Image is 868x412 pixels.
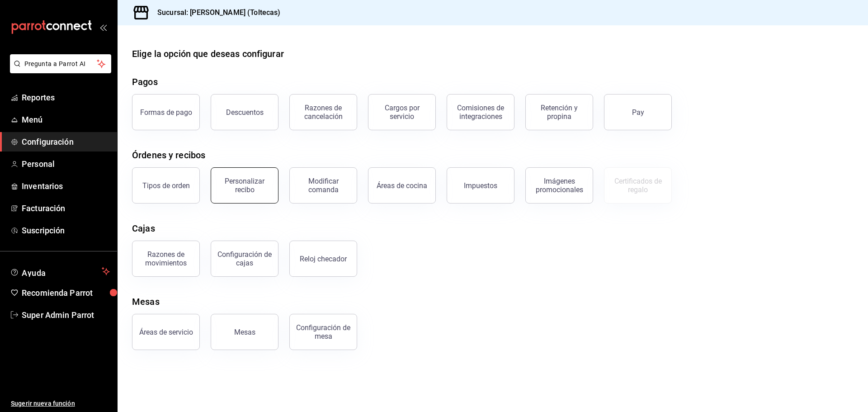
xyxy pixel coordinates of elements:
[22,309,110,321] span: Super Admin Parrot
[6,66,111,75] a: Pregunta a Parrot AI
[132,295,160,308] div: Mesas
[132,167,200,204] button: Tipos de orden
[139,328,193,336] div: Áreas de servicio
[289,167,357,204] button: Modificar comanda
[132,314,200,350] button: Áreas de servicio
[368,94,436,130] button: Cargos por servicio
[22,287,110,299] span: Recomienda Parrot
[22,91,110,104] span: Reportes
[132,241,200,277] button: Razones de movimientos
[211,314,278,350] button: Mesas
[525,167,593,204] button: Imágenes promocionales
[10,54,111,73] button: Pregunta a Parrot AI
[447,167,514,204] button: Impuestos
[295,177,351,194] div: Modificar comanda
[132,75,158,89] div: Pagos
[217,177,273,194] div: Personalizar recibo
[140,108,192,117] div: Formas de pago
[295,104,351,121] div: Razones de cancelación
[138,250,194,267] div: Razones de movimientos
[374,104,430,121] div: Cargos por servicio
[289,314,357,350] button: Configuración de mesa
[24,59,97,69] span: Pregunta a Parrot AI
[525,94,593,130] button: Retención y propina
[11,399,110,408] span: Sugerir nueva función
[211,241,278,277] button: Configuración de cajas
[300,255,347,263] div: Reloj checador
[132,94,200,130] button: Formas de pago
[211,94,278,130] button: Descuentos
[610,177,666,194] div: Certificados de regalo
[447,94,514,130] button: Comisiones de integraciones
[234,328,255,336] div: Mesas
[289,241,357,277] button: Reloj checador
[377,181,427,190] div: Áreas de cocina
[295,323,351,341] div: Configuración de mesa
[632,108,644,117] div: Pay
[22,114,110,126] span: Menú
[531,104,587,121] div: Retención y propina
[142,181,190,190] div: Tipos de orden
[217,250,273,267] div: Configuración de cajas
[453,104,509,121] div: Comisiones de integraciones
[150,7,280,18] h3: Sucursal: [PERSON_NAME] (Toltecas)
[132,47,284,61] div: Elige la opción que deseas configurar
[132,222,155,235] div: Cajas
[289,94,357,130] button: Razones de cancelación
[604,94,672,130] button: Pay
[22,202,110,214] span: Facturación
[211,167,278,204] button: Personalizar recibo
[531,177,587,194] div: Imágenes promocionales
[22,224,110,237] span: Suscripción
[226,108,264,117] div: Descuentos
[368,167,436,204] button: Áreas de cocina
[604,167,672,204] button: Certificados de regalo
[22,158,110,170] span: Personal
[22,136,110,148] span: Configuración
[464,181,497,190] div: Impuestos
[22,180,110,192] span: Inventarios
[99,24,107,31] button: open_drawer_menu
[22,266,98,277] span: Ayuda
[132,148,205,162] div: Órdenes y recibos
